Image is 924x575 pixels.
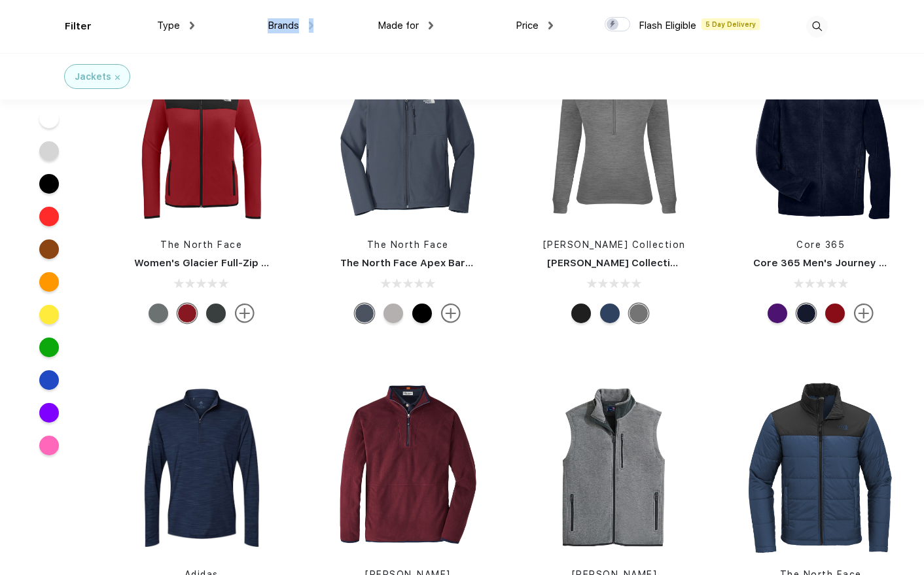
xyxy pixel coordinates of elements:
[527,381,702,555] img: func=resize&h=266
[75,70,111,84] div: Jackets
[796,239,845,250] a: Core 365
[134,257,332,269] a: Women's Glacier Full-Zip Fleece Jacket
[355,304,374,323] div: Urban Navy
[571,304,591,323] div: Black Heather
[734,51,908,225] img: func=resize&h=266
[115,51,289,225] img: func=resize&h=266
[734,381,908,555] img: func=resize&h=266
[149,304,168,323] div: TNF Medium Grey Heather
[702,18,760,30] span: 5 Day Delivery
[115,381,289,555] img: func=resize&h=266
[441,304,461,323] img: more.svg
[309,22,313,29] img: dropdown.png
[806,16,828,37] img: desktop_search.svg
[412,304,432,323] div: TNF Black
[516,20,539,31] span: Price
[160,239,242,250] a: The North Face
[157,20,180,31] span: Type
[547,257,844,269] a: [PERSON_NAME] Collection Women's Utility 1/4 Zip Pullover
[115,75,120,80] img: filter_cancel.svg
[854,304,874,323] img: more.svg
[825,304,845,323] div: Classic Red
[378,20,419,31] span: Made for
[206,304,226,323] div: Asphalt Grey TNF Black
[639,20,696,31] span: Flash Eligible
[543,239,686,250] a: [PERSON_NAME] Collection
[235,304,255,323] img: more.svg
[268,20,299,31] span: Brands
[321,51,495,225] img: func=resize&h=266
[527,51,702,225] img: func=resize&h=266
[367,239,449,250] a: The North Face
[768,304,787,323] div: Campus Purple
[429,22,433,29] img: dropdown.png
[340,257,573,269] a: The North Face Apex Barrier Soft Shell Jacket
[321,381,495,555] img: func=resize&h=266
[177,304,197,323] div: Rage Red TNF Black
[383,304,403,323] div: TNF Medium Grey Heather
[65,19,92,34] div: Filter
[548,22,553,29] img: dropdown.png
[796,304,816,323] div: Classic Navy
[600,304,620,323] div: Navy Heather
[190,22,194,29] img: dropdown.png
[629,304,649,323] div: Dark Heather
